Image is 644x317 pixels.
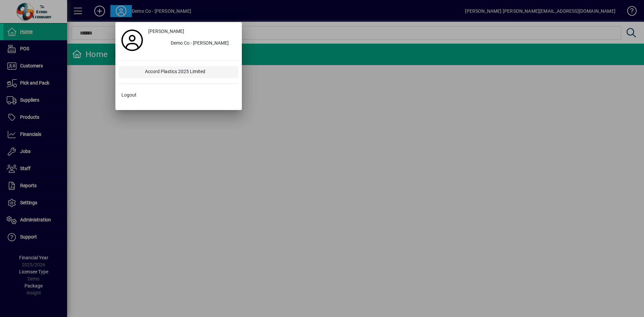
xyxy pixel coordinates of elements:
[119,66,238,78] button: Accord Plastics 2025 Limited
[121,92,137,99] span: Logout
[146,38,238,50] button: Demo Co - [PERSON_NAME]
[146,25,238,38] a: [PERSON_NAME]
[119,34,146,46] a: Profile
[119,89,238,101] button: Logout
[165,38,238,50] div: Demo Co - [PERSON_NAME]
[140,66,238,78] div: Accord Plastics 2025 Limited
[148,28,184,35] span: [PERSON_NAME]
